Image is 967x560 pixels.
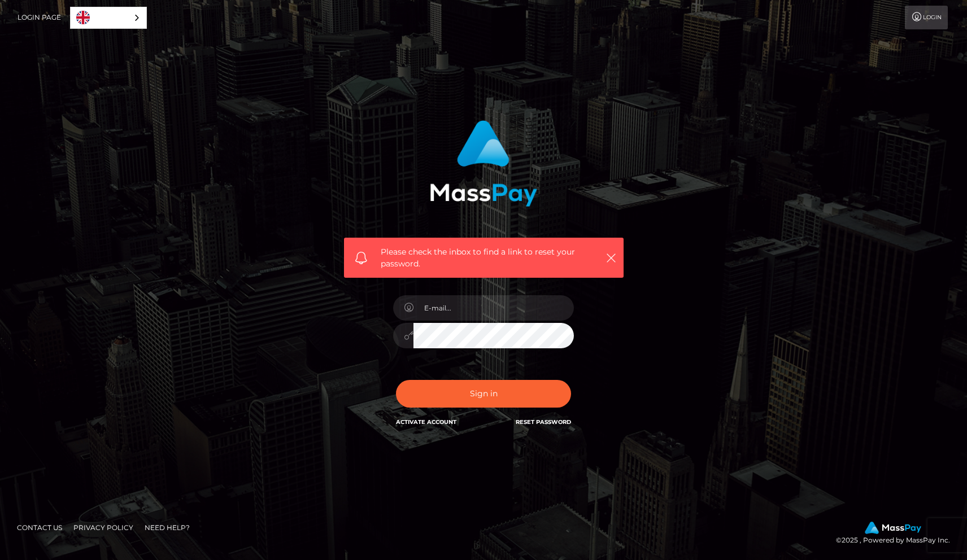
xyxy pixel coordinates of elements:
[516,418,571,426] a: Reset Password
[71,7,146,28] a: English
[865,522,921,534] img: MassPay
[140,519,194,536] a: Need Help?
[396,380,571,408] button: Sign in
[836,522,959,546] div: © 2025 , Powered by MassPay Inc.
[905,6,948,29] a: Login
[70,7,147,29] aside: Language selected: English
[12,519,67,536] a: Contact Us
[381,246,587,270] span: Please check the inbox to find a link to reset your password.
[396,418,456,426] a: Activate Account
[430,120,537,207] img: MassPay Login
[69,519,138,536] a: Privacy Policy
[18,6,61,29] a: Login Page
[413,295,574,321] input: E-mail...
[70,7,147,29] div: Language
